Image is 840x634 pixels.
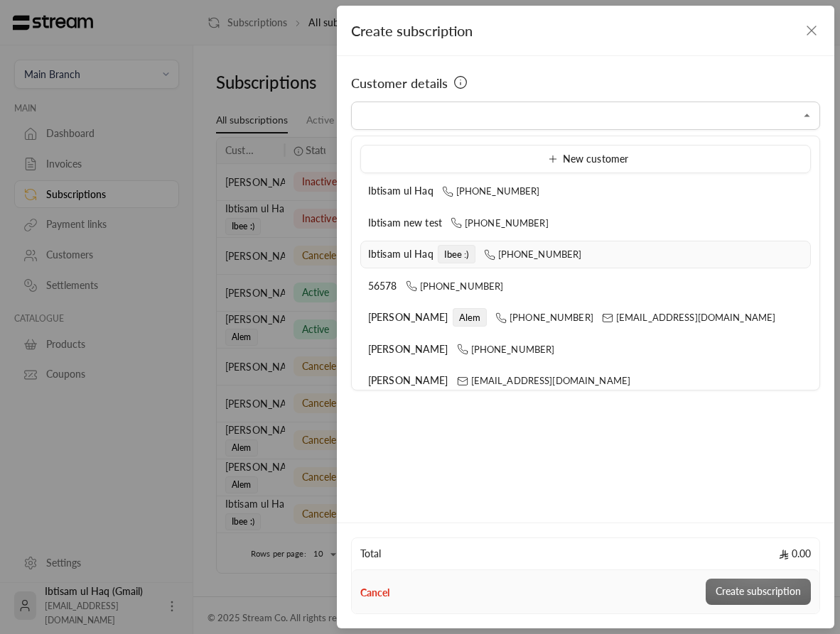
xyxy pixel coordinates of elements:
[442,185,540,197] span: [PHONE_NUMBER]
[360,547,381,561] span: Total
[368,185,434,197] span: Ibtisam ul Haq
[360,586,389,600] button: Cancel
[368,374,448,386] span: [PERSON_NAME]
[368,343,448,355] span: [PERSON_NAME]
[543,153,628,165] span: New customer
[438,245,475,263] span: Ibee :)
[351,22,473,39] span: Create subscription
[368,280,397,292] span: 56578
[484,248,582,260] span: [PHONE_NUMBER]
[799,107,816,124] button: Close
[406,280,504,292] span: [PHONE_NUMBER]
[779,547,811,561] span: 0.00
[602,312,775,323] span: [EMAIL_ADDRESS][DOMAIN_NAME]
[368,248,434,260] span: Ibtisam ul Haq
[453,308,488,327] span: Alem
[457,375,630,386] span: [EMAIL_ADDRESS][DOMAIN_NAME]
[368,311,448,323] span: [PERSON_NAME]
[351,73,448,93] span: Customer details
[451,217,549,229] span: [PHONE_NUMBER]
[368,217,442,229] span: Ibtisam new test
[457,344,555,355] span: [PHONE_NUMBER]
[495,312,593,323] span: [PHONE_NUMBER]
